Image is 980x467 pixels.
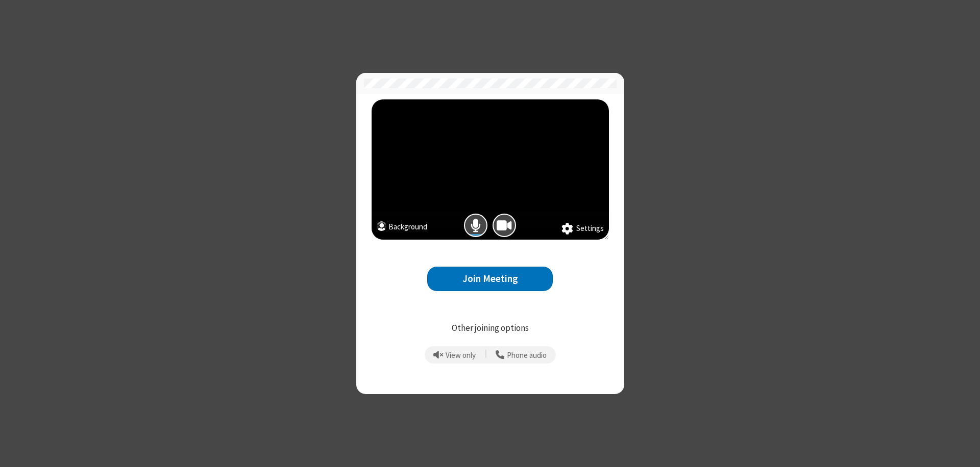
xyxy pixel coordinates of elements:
[372,322,609,335] p: Other joining options
[493,214,516,237] button: Camera is on
[464,214,487,237] button: Mic is on
[430,346,480,364] button: Prevent echo when there is already an active mic and speaker in the room.
[427,267,553,292] button: Join Meeting
[492,346,551,364] button: Use your phone for mic and speaker while you view the meeting on this device.
[561,223,604,235] button: Settings
[377,221,427,235] button: Background
[485,348,487,362] span: |
[507,351,547,360] span: Phone audio
[446,351,476,360] span: View only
